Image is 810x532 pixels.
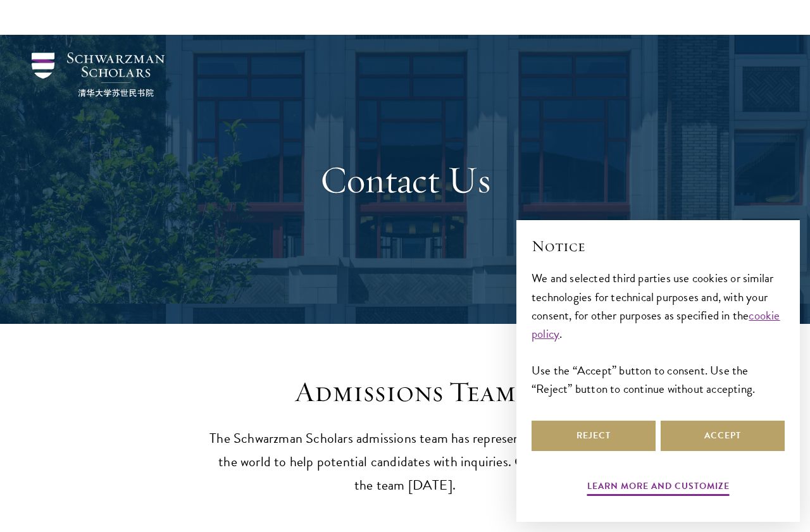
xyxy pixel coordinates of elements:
[532,269,785,397] div: We and selected third parties use cookies or similar technologies for technical purposes and, wit...
[209,374,601,410] h3: Admissions Team
[587,478,730,498] button: Learn more and customize
[532,421,656,451] button: Reject
[532,306,780,343] a: cookie policy
[187,157,623,202] h1: Contact Us
[32,53,165,97] img: Schwarzman Scholars
[661,421,785,451] button: Accept
[532,235,785,257] h2: Notice
[209,427,601,497] p: The Schwarzman Scholars admissions team has representatives all over the world to help potential ...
